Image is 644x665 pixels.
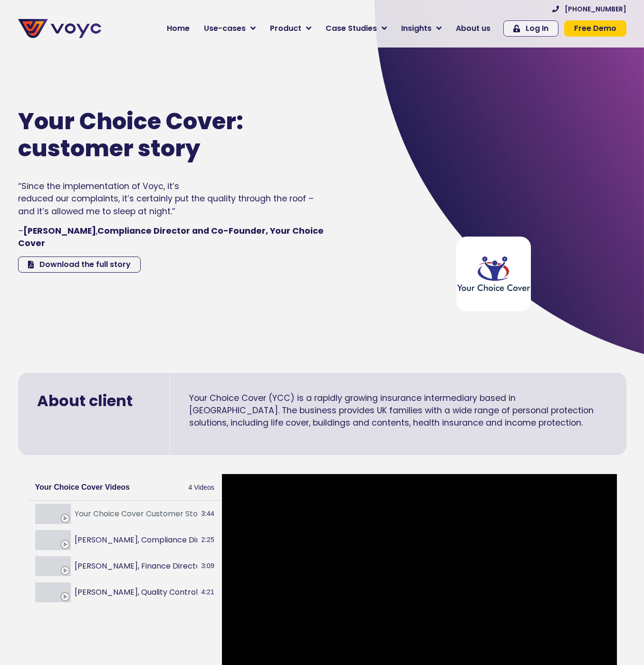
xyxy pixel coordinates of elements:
span: 3:44 [201,501,214,527]
span: [PHONE_NUMBER] [565,6,626,12]
span: About us [456,23,490,34]
a: Use-cases [197,19,263,38]
a: Case Studies [318,19,394,38]
a: Free Demo [564,20,626,37]
img: voyc-full-logo [18,19,101,38]
button: Your Choice Cover Customer Story - Voyc [75,508,198,520]
img: Catrina Nash, Quality Control Manager, Your Choice Cover interview with Voyc [35,582,71,602]
button: [PERSON_NAME], Finance Director and Co-Founder, Your Choice Cover interview with Voyc [75,560,198,572]
h1: Your Choice Cover: customer story [18,108,274,162]
span: Free Demo [574,25,616,32]
img: Keith Jones, Compliance Director and Co-Founder, Your Choice Cover interview with Voyc [35,530,71,550]
strong: Compliance Director and Co-Founder, Your Choice Cover [18,225,324,249]
button: [PERSON_NAME], Quality Control Manager, Your Choice Cover interview with Voyc [75,587,198,598]
span: 3:09 [201,553,214,579]
span: 4:21 [201,579,214,605]
h2: Your Choice Cover Videos [35,478,130,496]
img: Your Choice Cover Customer Story - Voyc [35,504,71,524]
strong: [PERSON_NAME] [23,225,96,237]
p: Your Choice Cover (YCC) is a rapidly growing insurance intermediary based in [GEOGRAPHIC_DATA]. T... [189,392,607,429]
a: Home [160,19,197,38]
span: 2:25 [201,527,214,553]
span: Download the full story [39,261,131,268]
p: “Since the implementation of Voyc, it’s reduced our complaints, it’s certainly put the quality th... [18,180,327,218]
img: Khan Rahman, Finance Director and Co-Founder, Your Choice Cover interview with Voyc [35,556,71,576]
button: [PERSON_NAME], Compliance Director and Co-Founder, Your Choice Cover interview with Voyc [75,534,198,546]
span: Product [270,23,301,34]
span: 4 Videos [188,474,214,492]
span: Log In [526,25,548,32]
span: Insights [401,23,432,34]
a: Log In [503,20,558,37]
span: Home [167,23,190,34]
a: [PHONE_NUMBER] [552,6,626,12]
span: – , [18,225,324,249]
a: About us [449,19,498,38]
a: Product [263,19,318,38]
span: Use-cases [204,23,246,34]
a: Download the full story [18,256,141,273]
span: Case Studies [326,23,377,34]
h2: About client [37,392,151,410]
a: Insights [394,19,449,38]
